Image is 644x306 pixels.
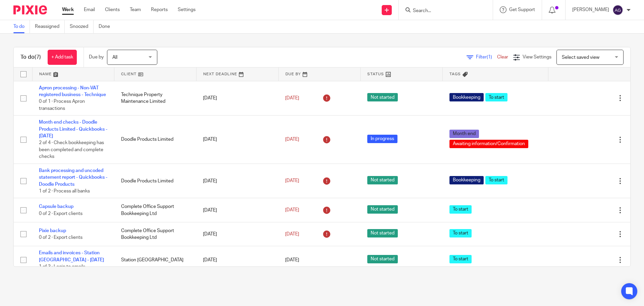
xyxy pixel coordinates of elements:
span: 0 of 1 · Process Apron transactions [39,99,85,111]
a: Clear [497,55,508,59]
span: Month end [449,130,479,138]
img: svg%3E [612,5,623,15]
span: Select saved view [562,55,599,60]
a: Month end checks - Doodle Products Limited - Quickbooks - [DATE] [39,120,107,138]
img: Pixie [13,5,47,14]
a: Snoozed [70,20,94,33]
span: (1) [487,55,492,59]
span: All [112,55,117,60]
a: Apron processing - Non-VAT registered business - Technique [39,86,106,97]
td: [DATE] [196,198,278,222]
td: Doodle Products Limited [114,164,197,198]
span: In progress [367,135,397,143]
span: (7) [35,54,41,60]
a: Pixie backup [39,228,66,233]
td: Station [GEOGRAPHIC_DATA] [114,246,197,274]
span: 1 of 3 · Login to emails [39,264,85,269]
a: To do [13,20,30,33]
span: Tags [449,72,461,76]
a: Capsule backup [39,204,73,209]
span: To start [485,93,507,101]
span: [DATE] [285,258,299,262]
td: [DATE] [196,222,278,246]
span: To start [449,205,472,214]
span: Not started [367,205,398,214]
span: View Settings [523,55,551,59]
span: To start [485,176,507,184]
span: [DATE] [285,232,299,236]
td: [DATE] [196,164,278,198]
td: [DATE] [196,116,278,164]
td: Complete Office Support Bookkeeping Ltd [114,222,197,246]
span: Not started [367,176,398,184]
span: Bookkeeping [449,93,484,101]
td: Technique Property Maintenance Limited [114,81,197,116]
span: [DATE] [285,137,299,142]
span: [DATE] [285,96,299,100]
a: Bank processing and uncoded statement report - Quickbooks - Doodle Products [39,168,107,187]
span: Filter [476,55,497,59]
td: [DATE] [196,81,278,116]
a: + Add task [48,50,77,65]
a: Settings [178,6,196,13]
span: Get Support [509,7,535,12]
a: Work [62,6,74,13]
a: Reassigned [35,20,65,33]
a: Reports [151,6,168,13]
input: Search [412,8,473,14]
a: Done [99,20,115,33]
span: [DATE] [285,179,299,183]
a: Email [84,6,95,13]
span: Awaiting information/Confirmation [449,140,528,148]
span: [DATE] [285,208,299,212]
span: Not started [367,229,398,237]
span: Not started [367,255,398,263]
a: Clients [105,6,120,13]
td: [DATE] [196,246,278,274]
span: To start [449,229,472,237]
td: Doodle Products Limited [114,116,197,164]
a: Team [130,6,141,13]
span: 0 of 2 · Export clients [39,211,83,216]
span: Bookkeeping [449,176,484,184]
span: 1 of 2 · Process all banks [39,189,90,193]
h1: To do [20,54,41,61]
a: Emails and invoices - Station [GEOGRAPHIC_DATA] - [DATE] [39,251,104,262]
span: 0 of 2 · Export clients [39,235,83,240]
td: Complete Office Support Bookkeeping Ltd [114,198,197,222]
p: Due by [89,54,104,60]
span: 2 of 4 · Check bookkeeping has been completed and complete checks [39,140,104,159]
span: Not started [367,93,398,101]
span: To start [449,255,472,263]
p: [PERSON_NAME] [572,6,609,13]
